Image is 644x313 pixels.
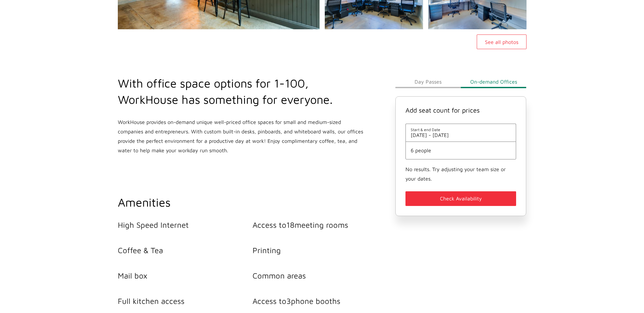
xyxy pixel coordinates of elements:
button: Start & end Date[DATE] - [DATE] [411,127,511,138]
h4: Add seat count for prices [405,106,516,114]
p: WorkHouse provides on-demand unique well-priced office spaces for small and medium-sized companie... [118,117,364,155]
li: High Speed Internet [118,220,253,229]
li: Access to 18 meeting rooms [253,220,388,229]
small: No results. Try adjusting your team size or your dates. [405,166,506,182]
button: On-demand Offices [461,75,526,88]
li: Full kitchen access [118,296,253,306]
button: See all photos [477,34,527,49]
h2: Amenities [118,194,388,211]
li: Common areas [253,271,388,280]
h2: With office space options for 1-100, WorkHouse has something for everyone. [118,75,364,108]
button: Check Availability [405,191,516,206]
li: Printing [253,246,388,255]
span: Start & end Date [411,127,511,132]
li: Coffee & Tea [118,246,253,255]
button: Day Passes [395,75,461,88]
li: Access to 3 phone booths [253,296,388,306]
button: 6 people [411,147,511,153]
li: Mail box [118,271,253,280]
span: [DATE] - [DATE] [411,132,511,138]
